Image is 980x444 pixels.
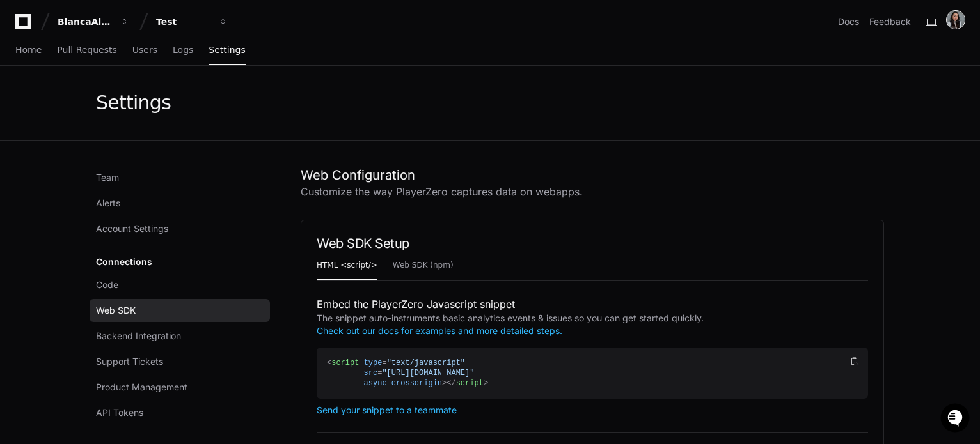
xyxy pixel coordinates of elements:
[456,379,484,388] span: script
[96,304,136,317] span: Web SDK
[364,369,378,378] span: src
[317,405,457,415] button: Send your snippet to a teammate
[15,46,42,54] span: Home
[447,379,488,388] span: </ >
[132,36,157,65] a: Users
[57,46,116,54] span: Pull Requests
[90,134,155,144] a: Powered byPylon
[364,379,387,388] span: async
[132,46,157,54] span: Users
[947,11,965,29] img: ACg8ocL15rPigQWPbUbZ7Gs0SJJ-PZFh1ejjiyuGXWB5Oj0cZXvD7vEh9g=s96-c
[317,236,868,251] h2: Web SDK Setup
[364,358,383,367] span: type
[90,325,270,348] a: Backend Integration
[57,36,116,65] a: Pull Requests
[90,376,270,399] a: Product Management
[96,330,181,342] span: Backend Integration
[96,381,187,394] span: Product Management
[90,401,270,424] a: API Tokens
[13,13,38,38] img: PlayerZero
[327,358,474,388] span: < = = >
[393,261,454,269] span: Web SDK (npm)
[173,46,193,54] span: Logs
[90,166,270,189] a: Team
[58,15,113,28] div: BlancaAlmaDelia
[317,296,868,312] h1: Embed the PlayerZero Javascript snippet
[317,325,562,336] a: Check out our docs for examples and more detailed steps.
[173,36,193,65] a: Logs
[96,91,171,114] div: Settings
[13,95,36,118] img: 1736555170064-99ba0984-63c1-480f-8ee9-699278ef63ed
[90,350,270,373] a: Support Tickets
[52,10,134,33] button: BlancaAlmaDelia
[90,299,270,322] a: Web SDK
[96,222,168,235] span: Account Settings
[151,10,233,33] button: Test
[43,108,162,118] div: We're available if you need us!
[209,46,245,54] span: Settings
[96,279,118,291] span: Code
[90,273,270,296] a: Code
[301,166,884,184] h1: Web Configuration
[331,358,359,367] span: script
[90,192,270,215] a: Alerts
[382,369,474,378] span: "[URL][DOMAIN_NAME]"
[838,15,859,28] a: Docs
[96,355,163,368] span: Support Tickets
[13,51,233,72] div: Welcome
[869,15,911,28] button: Feedback
[43,95,210,108] div: Start new chat
[209,36,245,65] a: Settings
[90,217,270,240] a: Account Settings
[939,402,974,436] iframe: Open customer support
[127,134,155,144] span: Pylon
[15,36,42,65] a: Home
[391,379,442,388] span: crossorigin
[156,15,211,28] div: Test
[217,99,233,114] button: Start new chat
[96,406,143,419] span: API Tokens
[301,184,884,199] h2: Customize the way PlayerZero captures data on webapps.
[387,358,465,367] span: "text/javascript"
[96,197,120,210] span: Alerts
[317,261,377,269] span: HTML <script/>
[317,312,868,337] h2: The snippet auto-instruments basic analytics events & issues so you can get started quickly.
[96,171,119,184] span: Team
